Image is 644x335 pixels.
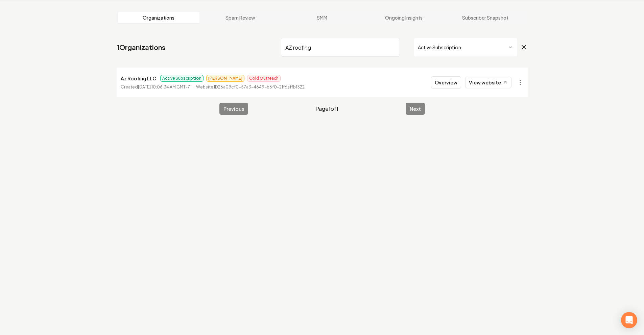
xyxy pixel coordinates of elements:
a: Subscriber Snapshot [445,12,526,23]
p: Az Roofing LLC [121,74,156,82]
a: 1Organizations [117,43,165,52]
a: Organizations [118,12,200,23]
a: SMM [281,12,363,23]
p: Website ID 26a09cf0-57a3-4649-b6f0-21f6affb1322 [196,84,305,91]
span: Cold Outreach [247,75,281,82]
input: Search by name or ID [281,38,400,57]
a: View website [465,77,511,88]
p: Created [121,84,190,91]
time: [DATE] 10:06:34 AM GMT-7 [138,84,190,89]
a: Ongoing Insights [363,12,445,23]
span: Page 1 of 1 [315,105,338,113]
button: Overview [431,76,461,88]
span: Active Subscription [160,75,204,82]
a: Spam Review [199,12,281,23]
span: [PERSON_NAME] [206,75,244,82]
div: Open Intercom Messenger [621,312,637,328]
